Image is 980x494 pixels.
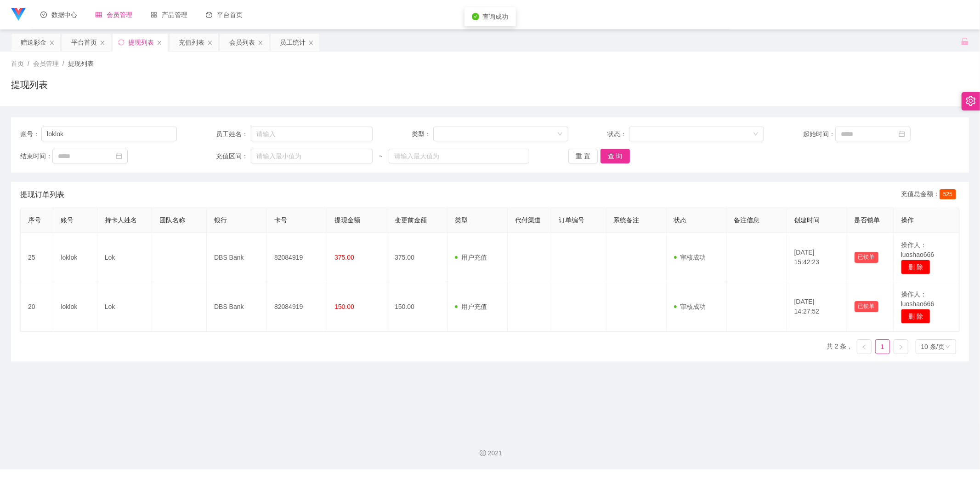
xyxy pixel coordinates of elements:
[308,40,314,46] i: 图标: close
[334,216,360,224] span: 提现金额
[803,129,835,139] span: 起始时间：
[472,13,479,20] i: icon: check-circle
[41,127,177,141] input: 请输入
[875,339,890,354] li: 1
[901,260,930,274] button: 删 除
[62,60,64,67] span: /
[901,216,914,224] span: 操作
[334,254,354,261] span: 375.00
[753,131,759,138] i: 图标: down
[96,11,132,18] span: 会员管理
[20,151,52,161] span: 结束时间：
[105,216,137,224] span: 持卡人姓名
[894,339,908,354] li: 下一页
[151,11,187,18] span: 产品管理
[568,149,598,163] button: 重 置
[28,216,41,224] span: 序号
[334,303,354,310] span: 150.00
[229,34,255,51] div: 会员列表
[157,40,162,46] i: 图标: close
[901,309,930,324] button: 删 除
[373,151,389,161] span: ~
[857,339,872,354] li: 上一页
[557,131,563,138] i: 图标: down
[40,12,47,18] i: 图标: check-circle-o
[280,34,306,51] div: 员工统计
[483,13,509,20] span: 查询成功
[71,34,97,51] div: 平台首页
[855,252,878,263] button: 已锁单
[861,344,867,350] i: 图标: left
[216,151,251,161] span: 充值区间：
[128,34,154,51] div: 提现列表
[214,216,227,224] span: 银行
[966,96,976,106] i: 图标: setting
[207,282,267,331] td: DBS Bank
[901,291,934,308] span: 操作人：luoshao666
[787,233,847,282] td: [DATE] 15:42:23
[21,233,53,282] td: 25
[68,60,94,67] span: 提现列表
[901,189,960,200] div: 充值总金额：
[251,127,373,141] input: 请输入
[11,8,26,21] img: logo.9652507e.png
[100,40,105,46] i: 图标: close
[53,233,97,282] td: loklok
[20,189,64,200] span: 提现订单列表
[11,78,48,92] h1: 提现列表
[61,216,74,224] span: 账号
[97,282,152,331] td: Lok
[455,254,487,261] span: 用户充值
[21,34,46,51] div: 赠送彩金
[794,216,820,224] span: 创建时间
[387,282,448,331] td: 150.00
[49,40,55,46] i: 图标: close
[274,216,287,224] span: 卡号
[921,340,945,354] div: 10 条/页
[455,303,487,310] span: 用户充值
[855,216,880,224] span: 是否锁单
[387,233,448,282] td: 375.00
[33,60,59,67] span: 会员管理
[480,450,486,456] i: 图标: copyright
[559,216,584,224] span: 订单编号
[901,241,934,258] span: 操作人：luoshao666
[207,233,267,282] td: DBS Bank
[258,40,263,46] i: 图标: close
[940,189,956,199] span: 525
[28,60,29,67] span: /
[53,282,97,331] td: loklok
[40,11,77,18] span: 数据中心
[607,129,629,139] span: 状态：
[734,216,760,224] span: 备注信息
[945,344,951,350] i: 图标: down
[97,233,152,282] td: Lok
[20,129,41,139] span: 账号：
[267,233,327,282] td: 82084919
[515,216,541,224] span: 代付渠道
[899,131,905,137] i: 图标: calendar
[118,39,125,46] i: 图标: sync
[898,344,904,350] i: 图标: right
[674,216,687,224] span: 状态
[7,448,973,458] div: 2021
[11,60,24,67] span: 首页
[787,282,847,331] td: [DATE] 14:27:52
[116,153,122,159] i: 图标: calendar
[827,339,853,354] li: 共 2 条，
[876,340,889,354] a: 1
[21,282,53,331] td: 20
[216,129,251,139] span: 员工姓名：
[961,37,969,46] i: 图标: unlock
[179,34,204,51] div: 充值列表
[412,129,433,139] span: 类型：
[251,149,373,163] input: 请输入最小值为
[159,216,185,224] span: 团队名称
[455,216,468,224] span: 类型
[600,149,630,163] button: 查 询
[96,12,102,18] i: 图标: table
[267,282,327,331] td: 82084919
[207,40,213,46] i: 图标: close
[614,216,640,224] span: 系统备注
[395,216,427,224] span: 变更前金额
